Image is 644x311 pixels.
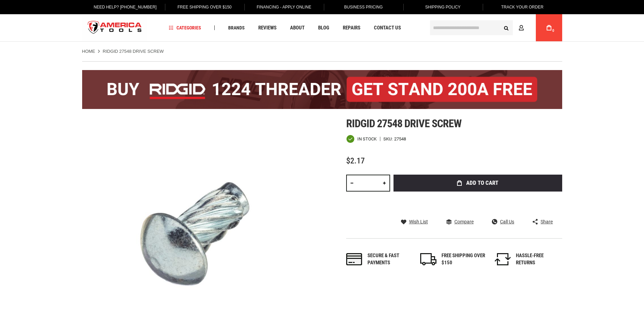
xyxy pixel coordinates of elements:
[541,219,553,224] span: Share
[367,252,411,267] div: Secure & fast payments
[318,25,329,30] span: Blog
[166,23,204,32] a: Categories
[258,25,277,30] span: Reviews
[82,15,148,41] img: America Tools
[552,29,554,32] span: 0
[401,219,428,225] a: Wish List
[392,194,564,196] iframe: Secure express checkout frame
[228,25,245,30] span: Brands
[357,137,377,141] span: In stock
[346,135,377,143] div: Availability
[82,15,148,41] a: store logo
[409,219,428,224] span: Wish List
[492,219,514,225] a: Call Us
[466,180,498,186] span: Add to Cart
[516,252,560,267] div: HASSLE-FREE RETURNS
[500,21,513,34] button: Search
[346,117,462,130] span: Ridgid 27548 drive screw
[340,23,363,32] a: Repairs
[225,23,248,32] a: Brands
[169,25,201,30] span: Categories
[82,48,95,54] a: Home
[454,219,474,224] span: Compare
[315,23,332,32] a: Blog
[500,219,514,224] span: Call Us
[287,23,308,32] a: About
[420,253,436,265] img: shipping
[495,253,511,265] img: returns
[446,219,474,225] a: Compare
[383,137,394,141] strong: SKU
[374,25,401,30] span: Contact Us
[346,156,365,165] span: $2.17
[371,23,404,32] a: Contact Us
[103,49,164,54] strong: RIDGID 27548 DRIVE SCREW
[343,25,360,30] span: Repairs
[346,253,362,265] img: payments
[543,14,555,41] a: 0
[255,23,280,32] a: Reviews
[290,25,305,30] span: About
[82,70,562,109] img: BOGO: Buy the RIDGID® 1224 Threader (26092), get the 92467 200A Stand FREE!
[394,137,406,141] div: 27548
[442,252,485,267] div: FREE SHIPPING OVER $150
[393,175,562,192] button: Add to Cart
[425,5,461,9] span: Shipping Policy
